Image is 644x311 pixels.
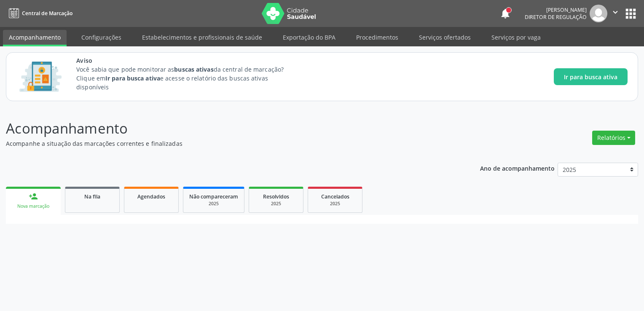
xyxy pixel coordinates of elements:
span: Cancelados [321,193,349,200]
div: Nova marcação [12,203,55,209]
button: notifications [499,8,511,19]
p: Acompanhe a situação das marcações correntes e finalizadas [6,139,448,148]
span: Na fila [84,193,100,200]
div: 2025 [314,201,356,207]
button:  [607,5,623,22]
a: Serviços ofertados [413,30,477,45]
strong: Ir para busca ativa [105,74,160,82]
strong: buscas ativas [174,65,213,73]
a: Estabelecimentos e profissionais de saúde [136,30,268,45]
a: Procedimentos [350,30,404,45]
i:  [611,8,620,17]
div: 2025 [255,201,297,207]
button: apps [623,6,638,21]
p: Ano de acompanhamento [480,163,555,173]
button: Relatórios [592,131,635,145]
div: [PERSON_NAME] [525,6,587,13]
img: img [590,5,607,22]
a: Serviços por vaga [486,30,547,45]
span: Central de Marcação [22,10,72,17]
a: Acompanhamento [3,30,67,46]
span: Agendados [137,193,165,200]
p: Acompanhamento [6,118,448,139]
a: Configurações [75,30,127,45]
div: 2025 [189,201,238,207]
span: Aviso [76,56,299,65]
span: Resolvidos [263,193,289,200]
a: Central de Marcação [6,6,72,20]
span: Ir para busca ativa [564,72,617,81]
div: person_add [29,192,38,201]
img: Imagem de CalloutCard [16,58,64,96]
a: Exportação do BPA [277,30,341,45]
span: Não compareceram [189,193,238,200]
p: Você sabia que pode monitorar as da central de marcação? Clique em e acesse o relatório das busca... [76,65,299,91]
span: Diretor de regulação [525,13,587,21]
button: Ir para busca ativa [554,68,628,85]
